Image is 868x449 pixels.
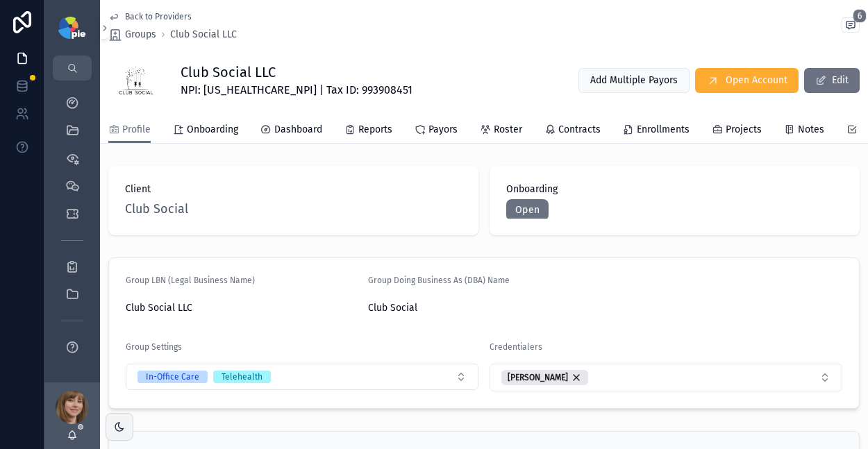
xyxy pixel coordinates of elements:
a: Payors [415,117,458,145]
a: Onboarding [173,117,238,145]
span: Roster [494,123,522,137]
a: Back to Providers [108,11,192,22]
span: Group Doing Business As (DBA) Name [368,276,510,285]
button: Unselect 12 [501,370,588,385]
span: Profile [122,123,151,137]
a: Open [506,199,549,221]
a: Profile [108,117,151,144]
span: Credentialers [490,342,542,352]
a: Notes [784,117,824,145]
a: Contracts [544,117,601,145]
span: Groups [125,28,156,42]
button: Select Button [126,364,478,390]
button: Edit [804,68,860,93]
a: Projects [712,117,762,145]
button: Add Multiple Payors [578,68,690,93]
a: Enrollments [623,117,690,145]
a: Groups [108,28,156,42]
span: [PERSON_NAME] [508,372,568,383]
button: Open Account [695,68,799,93]
span: Dashboard [274,123,322,137]
span: Group Settings [126,342,182,352]
button: Unselect TELEHEALTH [213,370,271,384]
span: Back to Providers [125,11,192,22]
a: Roster [480,117,522,145]
span: Payors [428,123,458,137]
button: Select Button [490,364,842,391]
span: Reports [358,123,392,137]
span: Enrollments [637,123,690,137]
span: Group LBN (Legal Business Name) [126,276,255,285]
div: Telehealth [222,371,262,383]
span: Notes [798,123,824,137]
span: Onboarding [187,123,238,137]
div: scrollable content [44,81,100,378]
span: Club Social [368,301,599,315]
a: Reports [344,117,392,145]
a: Dashboard [260,117,322,145]
span: 6 [853,9,867,23]
img: App logo [58,17,85,39]
span: Contracts [558,123,601,137]
h1: Club Social LLC [181,62,412,82]
span: Client [125,183,462,196]
button: 6 [842,17,860,35]
span: Add Multiple Payors [590,74,678,87]
a: Club Social LLC [170,28,237,42]
a: Club Social [125,199,188,219]
span: Projects [726,123,762,137]
span: Onboarding [506,183,843,196]
span: Open Account [726,74,787,87]
button: Unselect IN_OFFICE_CARE [137,370,208,384]
span: Club Social LLC [126,301,357,315]
div: In-Office Care [146,371,199,383]
span: NPI: [US_HEALTHCARE_NPI] | Tax ID: 993908451 [181,82,412,99]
